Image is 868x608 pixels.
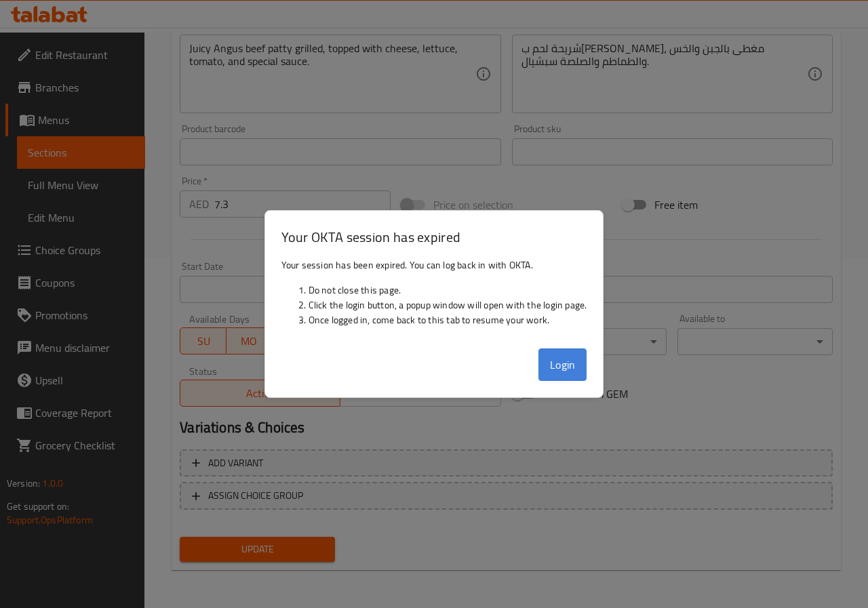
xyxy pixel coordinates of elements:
[309,312,587,327] li: Once logged in, come back to this tab to resume your work.
[265,252,604,343] div: Your session has been expired. You can log back in with OKTA.
[309,283,587,298] li: Do not close this page.
[309,298,587,312] li: Click the login button, a popup window will open with the login page.
[538,348,587,381] button: Login
[281,227,587,247] h3: Your OKTA session has expired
